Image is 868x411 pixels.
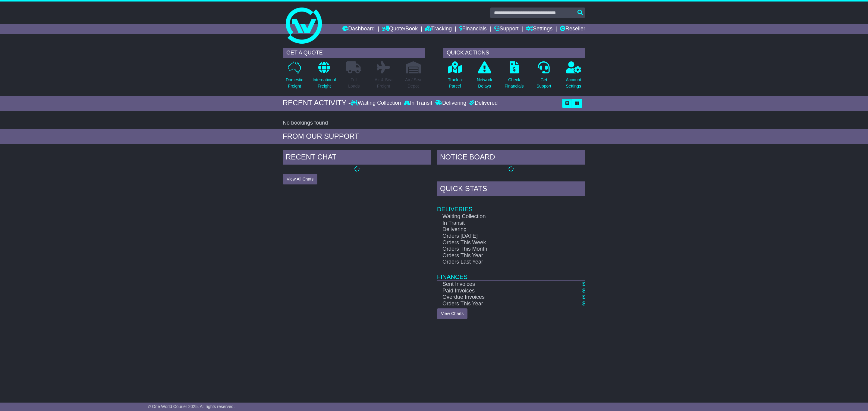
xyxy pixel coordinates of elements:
div: Waiting Collection [351,100,402,107]
a: CheckFinancials [505,61,524,93]
td: Orders Last Year [437,259,564,265]
p: Air / Sea Depot [405,77,421,89]
td: Delivering [437,226,564,233]
button: View All Chats [283,174,317,184]
a: DomesticFreight [285,61,303,93]
a: NetworkDelays [476,61,492,93]
td: Overdue Invoices [437,294,564,301]
p: Track a Parcel [448,77,462,89]
a: GetSupport [536,61,552,93]
td: Paid Invoices [437,288,564,294]
a: $ [582,288,585,294]
td: Orders This Year [437,252,564,259]
td: Waiting Collection [437,213,564,220]
a: InternationalFreight [312,61,336,93]
a: Tracking [425,24,452,34]
a: Reseller [560,24,585,34]
a: Settings [526,24,552,34]
a: Quote/Book [382,24,418,34]
p: Domestic Freight [286,77,303,89]
td: Orders This Month [437,246,564,252]
p: Account Settings [566,77,581,89]
a: Financials [459,24,487,34]
span: © One World Courier 2025. All rights reserved. [148,404,235,409]
p: Full Loads [346,77,361,89]
div: FROM OUR SUPPORT [283,132,585,141]
a: $ [582,281,585,287]
p: Check Financials [505,77,524,89]
td: Orders This Year [437,301,564,307]
div: In Transit [402,100,434,107]
td: Sent Invoices [437,281,564,288]
a: AccountSettings [566,61,582,93]
div: NOTICE BOARD [437,150,585,166]
div: RECENT ACTIVITY - [283,99,351,107]
div: QUICK ACTIONS [443,48,585,58]
p: Get Support [536,77,551,89]
a: Support [494,24,518,34]
td: Orders This Week [437,239,564,246]
td: Finances [437,265,585,281]
a: Dashboard [342,24,375,34]
p: International Freight [313,77,336,89]
td: Deliveries [437,198,585,213]
div: No bookings found [283,120,585,126]
div: GET A QUOTE [283,48,425,58]
p: Air & Sea Freight [375,77,392,89]
div: Quick Stats [437,181,585,198]
a: $ [582,294,585,300]
div: Delivering [434,100,468,107]
div: Delivered [468,100,498,107]
div: RECENT CHAT [283,150,431,166]
td: In Transit [437,220,564,227]
a: View Charts [437,308,467,319]
td: Orders [DATE] [437,233,564,239]
a: Track aParcel [448,61,462,93]
a: $ [582,301,585,307]
p: Network Delays [477,77,492,89]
